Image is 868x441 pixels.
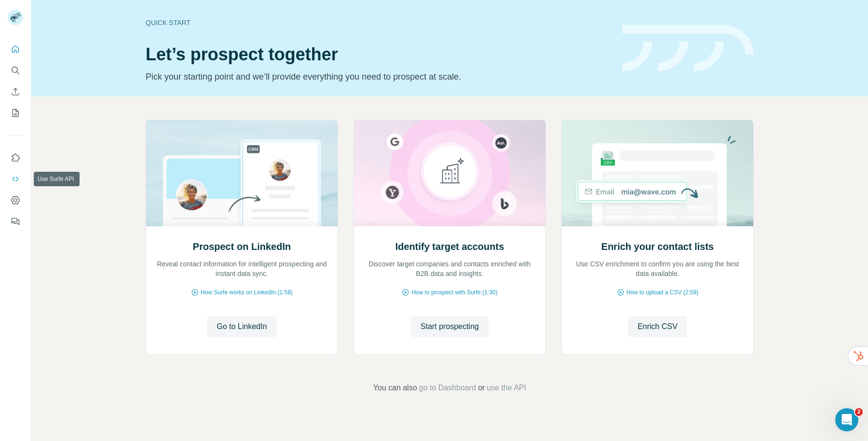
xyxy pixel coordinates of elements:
[8,192,23,209] button: Dashboard
[419,382,476,394] button: go to Dashboard
[8,41,23,58] button: Quick start
[637,321,678,332] span: Enrich CSV
[420,321,479,332] span: Start prospecting
[8,104,23,122] button: My lists
[146,45,610,64] h1: Let’s prospect together
[156,259,328,278] p: Reveal contact information for intelligent prospecting and instant data sync.
[201,288,293,297] span: How Surfe works on LinkedIn (1:58)
[146,70,610,83] p: Pick your starting point and we’ll provide everything you need to prospect at scale.
[217,321,267,332] span: Go to LinkedIn
[626,288,698,297] span: How to upload a CSV (2:59)
[601,240,714,253] h2: Enrich your contact lists
[193,240,291,253] h2: Prospect on LinkedIn
[8,62,23,79] button: Search
[8,83,23,100] button: Enrich CSV
[8,149,23,166] button: Use Surfe on LinkedIn
[364,259,536,278] p: Discover target companies and contacts enriched with B2B data and insights.
[487,382,526,394] button: use the API
[571,259,744,278] p: Use CSV enrichment to confirm you are using the best data available.
[8,213,23,230] button: Feedback
[395,240,504,253] h2: Identify target accounts
[353,120,546,226] img: Identify target accounts
[628,316,687,337] button: Enrich CSV
[207,316,276,337] button: Go to LinkedIn
[835,408,858,431] iframe: Intercom live chat
[146,18,610,28] div: Quick start
[8,170,23,188] button: Use Surfe API
[411,288,497,297] span: How to prospect with Surfe (1:30)
[146,120,338,226] img: Prospect on LinkedIn
[561,120,754,226] img: Enrich your contact lists
[373,382,417,394] span: You can also
[622,25,754,72] img: banner
[855,408,863,416] span: 2
[411,316,488,337] button: Start prospecting
[478,382,485,394] span: or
